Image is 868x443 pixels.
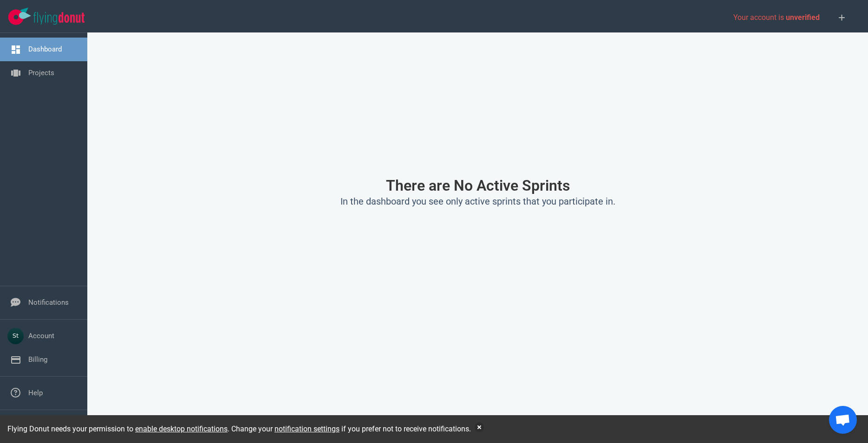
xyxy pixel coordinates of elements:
[166,177,790,194] h1: There are No Active Sprints
[829,406,857,434] a: Open chat
[28,355,47,364] a: Billing
[786,13,820,22] span: unverified
[135,424,228,433] a: enable desktop notifications
[28,45,62,53] a: Dashboard
[33,12,85,25] img: Flying Donut text logo
[28,69,54,77] a: Projects
[733,13,820,22] span: Your account is
[228,424,471,433] span: . Change your if you prefer not to receive notifications.
[28,332,54,340] a: Account
[166,196,790,207] h2: In the dashboard you see only active sprints that you participate in.
[274,424,339,433] a: notification settings
[7,424,228,433] span: Flying Donut needs your permission to
[28,298,69,307] a: Notifications
[28,389,43,397] a: Help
